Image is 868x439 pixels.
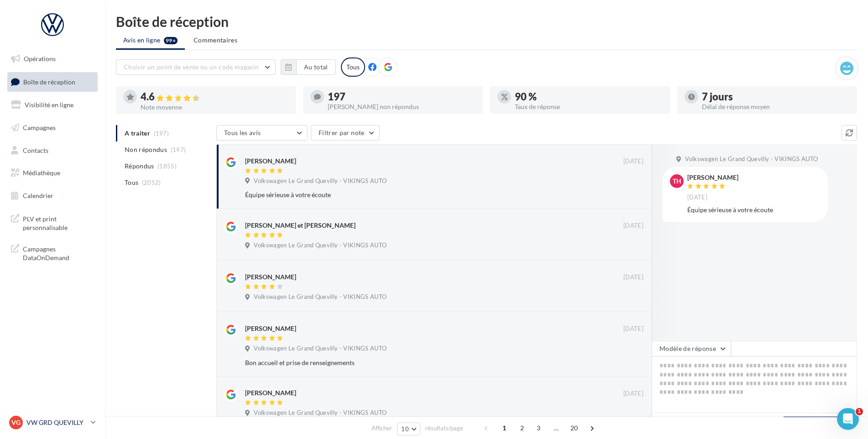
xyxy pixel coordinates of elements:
[623,157,643,166] span: [DATE]
[5,163,99,183] a: Médiathèque
[116,15,857,28] div: Boîte de réception
[157,162,177,170] span: (1855)
[141,92,288,102] div: 4.6
[515,92,663,102] div: 90 %
[5,239,99,266] a: Campagnes DataOnDemand
[687,205,821,214] div: Équipe sérieuse à votre écoute
[341,57,365,77] div: Tous
[652,341,731,356] button: Modèle de réponse
[401,425,409,433] span: 10
[224,129,261,136] span: Tous les avis
[5,209,99,236] a: PLV et print personnalisable
[5,186,99,205] a: Calendrier
[515,104,663,110] div: Taux de réponse
[623,325,643,333] span: [DATE]
[245,157,296,166] div: [PERSON_NAME]
[281,59,336,75] button: Au total
[245,388,296,397] div: [PERSON_NAME]
[23,78,75,85] span: Boîte de réception
[7,414,98,431] a: VG VW GRD QUEVILLY
[23,243,94,262] span: Campagnes DataOnDemand
[254,177,387,185] span: Volkswagen Le Grand Quevilly - VIKINGS AUTO
[116,59,276,75] button: Choisir un point de vente ou un code magasin
[531,421,546,435] span: 3
[5,95,99,115] a: Visibilité en ligne
[11,418,21,427] span: VG
[23,146,48,154] span: Contacts
[673,177,681,186] span: TH
[5,49,99,68] a: Opérations
[23,192,53,199] span: Calendrier
[328,92,476,102] div: 197
[685,155,818,163] span: Volkswagen Le Grand Quevilly - VIKINGS AUTO
[142,179,161,186] span: (2052)
[216,125,308,141] button: Tous les avis
[397,423,420,435] button: 10
[25,101,73,109] span: Visibilité en ligne
[245,358,584,367] div: Bon accueil et prise de renseignements
[245,272,296,282] div: [PERSON_NAME]
[687,193,707,202] span: [DATE]
[125,145,167,154] span: Non répondus
[141,104,288,110] div: Note moyenne
[171,146,186,153] span: (197)
[245,221,356,230] div: [PERSON_NAME] et [PERSON_NAME]
[26,418,87,427] p: VW GRD QUEVILLY
[5,72,99,92] a: Boîte de réception
[623,390,643,398] span: [DATE]
[23,213,94,232] span: PLV et print personnalisable
[425,424,463,433] span: résultats/page
[371,424,392,433] span: Afficher
[515,421,529,435] span: 2
[567,421,582,435] span: 20
[254,241,387,250] span: Volkswagen Le Grand Quevilly - VIKINGS AUTO
[702,104,850,110] div: Délai de réponse moyen
[254,409,387,417] span: Volkswagen Le Grand Quevilly - VIKINGS AUTO
[24,55,56,63] span: Opérations
[311,125,380,141] button: Filtrer par note
[23,169,60,177] span: Médiathèque
[856,408,863,415] span: 1
[125,178,138,187] span: Tous
[254,345,387,353] span: Volkswagen Le Grand Quevilly - VIKINGS AUTO
[5,141,99,160] a: Contacts
[497,421,512,435] span: 1
[328,104,476,110] div: [PERSON_NAME] non répondus
[623,273,643,282] span: [DATE]
[837,408,859,430] iframe: Intercom live chat
[254,293,387,301] span: Volkswagen Le Grand Quevilly - VIKINGS AUTO
[702,92,850,102] div: 7 jours
[623,222,643,230] span: [DATE]
[245,190,584,199] div: Équipe sérieuse à votre écoute
[23,124,56,131] span: Campagnes
[125,162,154,171] span: Répondus
[549,421,564,435] span: ...
[193,36,237,44] span: Commentaires
[124,63,259,71] span: Choisir un point de vente ou un code magasin
[5,118,99,137] a: Campagnes
[296,59,336,75] button: Au total
[245,324,296,333] div: [PERSON_NAME]
[687,174,738,181] div: [PERSON_NAME]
